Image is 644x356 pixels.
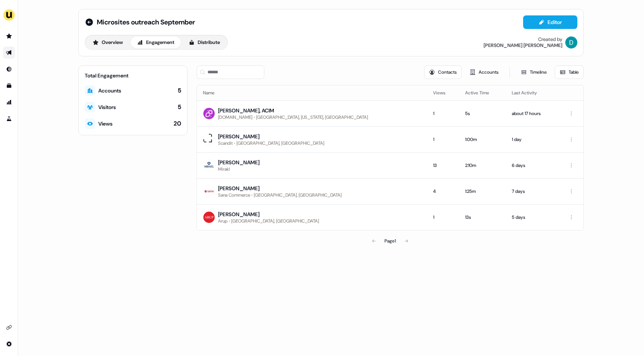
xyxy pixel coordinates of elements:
div: 6 days [512,162,553,169]
div: [PERSON_NAME] [218,185,342,192]
div: 5 days [512,214,553,221]
div: 1 [433,214,453,221]
div: Total Engagement [85,72,181,79]
div: 2:10m [465,162,500,169]
div: 20 [174,120,181,128]
th: Active Time [459,85,506,100]
a: Go to Inbound [3,63,15,75]
div: Page 1 [385,237,396,245]
img: David [565,36,577,48]
div: 13s [465,214,500,221]
button: Contacts [424,65,462,79]
div: 1 [433,136,453,143]
th: Views [427,85,459,100]
button: Table [555,65,584,79]
div: Arup [218,218,227,224]
div: Sana Commerce [218,192,250,198]
div: [GEOGRAPHIC_DATA], [GEOGRAPHIC_DATA] [237,140,324,146]
th: Name [197,85,427,100]
div: [DOMAIN_NAME] [218,114,252,120]
a: Go to experiments [3,113,15,125]
button: Editor [523,15,577,29]
a: Go to prospects [3,30,15,42]
a: Go to integrations [3,338,15,350]
a: Go to templates [3,80,15,92]
div: 1 day [512,136,553,143]
div: 1:25m [465,188,500,195]
div: [PERSON_NAME] [218,133,324,140]
div: 5 [178,103,181,111]
div: 1:00m [465,136,500,143]
div: 5 [178,86,181,95]
div: Visitors [98,103,116,111]
div: [GEOGRAPHIC_DATA], [US_STATE], [GEOGRAPHIC_DATA] [256,114,368,120]
div: Created by [538,36,562,42]
div: [PERSON_NAME] [PERSON_NAME] [484,42,562,48]
div: Mirakl [218,166,230,172]
button: Distribute [182,36,226,48]
div: 4 [433,188,453,195]
div: Accounts [98,87,121,94]
div: Scandit [218,140,233,146]
div: about 17 hours [512,110,553,117]
div: [GEOGRAPHIC_DATA], [GEOGRAPHIC_DATA] [254,192,342,198]
button: Timeline [516,65,552,79]
div: 1 [433,110,453,117]
div: [PERSON_NAME] [218,159,259,166]
button: Engagement [131,36,181,48]
a: Go to outbound experience [3,47,15,59]
a: Go to integrations [3,321,15,333]
th: Last Activity [506,85,559,100]
div: [PERSON_NAME], ACIM [218,107,368,114]
div: 5s [465,110,500,117]
button: Overview [86,36,129,48]
span: Microsites outreach September [97,18,195,27]
div: [PERSON_NAME] [218,211,319,218]
button: Accounts [465,65,504,79]
a: Go to attribution [3,96,15,108]
div: Views [98,120,113,127]
div: 13 [433,162,453,169]
div: 7 days [512,188,553,195]
div: [GEOGRAPHIC_DATA], [GEOGRAPHIC_DATA] [231,218,319,224]
a: Editor [523,19,577,27]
